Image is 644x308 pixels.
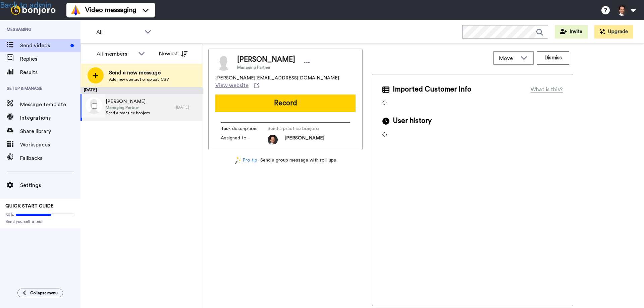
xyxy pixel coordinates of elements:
[97,50,135,58] div: All members
[531,85,563,94] div: What is this?
[106,105,150,110] span: Managing Partner
[85,5,136,15] span: Video messaging
[96,28,141,36] span: All
[235,157,257,164] a: Pro tip
[70,5,81,15] img: vm-color.svg
[20,42,68,50] span: Send videos
[215,54,232,71] img: Image of Jeroen Corthout
[594,25,633,39] button: Upgrade
[268,125,331,132] span: Send a practice bonjoro
[17,289,63,297] button: Collapse menu
[20,114,80,122] span: Integrations
[20,181,80,189] span: Settings
[20,154,80,162] span: Fallbacks
[555,25,588,39] button: Invite
[106,98,150,105] span: [PERSON_NAME]
[237,65,295,70] span: Managing Partner
[215,81,259,89] a: View website
[30,290,58,296] span: Collapse menu
[393,84,471,95] span: Imported Customer Info
[268,135,278,145] img: photo.jpg
[235,157,241,164] img: magic-wand.svg
[208,157,363,164] div: - Send a group message with roll-ups
[20,55,80,63] span: Replies
[237,55,295,65] span: [PERSON_NAME]
[109,69,169,77] span: Send a new message
[215,95,356,112] button: Record
[5,204,54,208] span: QUICK START GUIDE
[5,219,75,224] span: Send yourself a test
[106,110,150,116] span: Send a practice bonjoro
[221,135,268,145] span: Assigned to:
[154,47,193,60] button: Newest
[393,116,432,126] span: User history
[221,125,268,132] span: Task description :
[5,212,14,218] span: 60%
[20,101,80,109] span: Message template
[215,81,249,89] span: View website
[499,54,517,62] span: Move
[176,105,200,110] div: [DATE]
[80,87,203,94] div: [DATE]
[284,135,324,145] span: [PERSON_NAME]
[537,51,569,65] button: Dismiss
[109,77,169,82] span: Add new contact or upload CSV
[20,127,80,135] span: Share library
[20,141,80,149] span: Workspaces
[215,75,339,81] span: [PERSON_NAME][EMAIL_ADDRESS][DOMAIN_NAME]
[20,68,80,76] span: Results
